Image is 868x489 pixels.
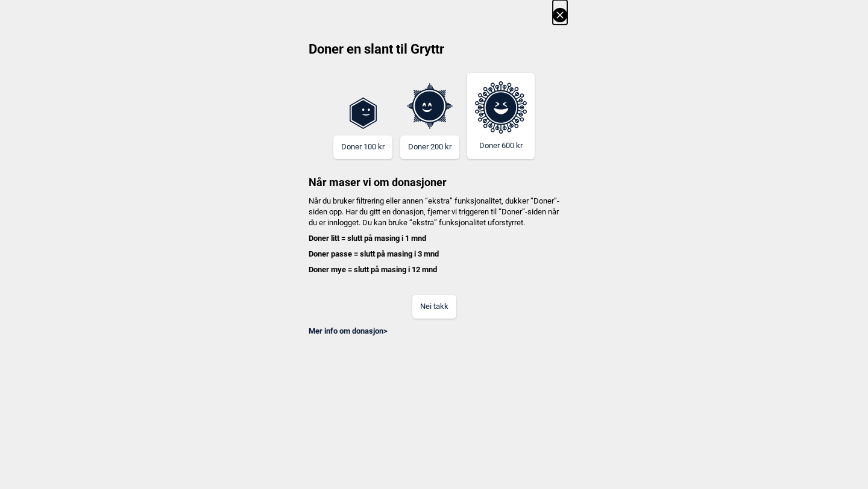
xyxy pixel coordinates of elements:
[309,249,439,258] b: Doner passe = slutt på masing i 3 mnd
[412,295,456,319] button: Nei takk
[309,326,388,335] a: Mer info om donasjon>
[301,196,567,276] h4: Når du bruker filtrering eller annen “ekstra” funksjonalitet, dukker “Doner”-siden opp. Har du gi...
[309,234,426,243] b: Doner litt = slutt på masing i 1 mnd
[309,265,437,274] b: Doner mye = slutt på masing i 12 mnd
[400,135,459,159] button: Doner 200 kr
[467,73,535,159] button: Doner 600 kr
[301,159,567,190] h3: Når maser vi om donasjoner
[301,40,567,67] h2: Doner en slant til Gryttr
[333,135,392,159] button: Doner 100 kr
